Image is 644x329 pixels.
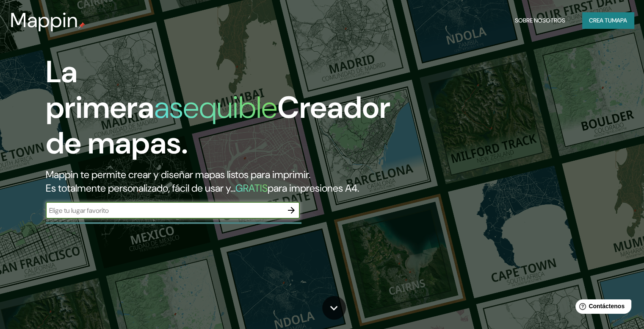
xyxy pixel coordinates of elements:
font: asequible [154,88,277,127]
button: Sobre nosotros [511,12,569,28]
input: Elige tu lugar favorito [46,206,283,215]
font: Creador de mapas. [46,88,390,163]
font: Mappin [10,7,78,33]
font: GRATIS [235,181,268,195]
font: Mappin te permite crear y diseñar mapas listos para imprimir. [46,168,310,181]
font: Es totalmente personalizado, fácil de usar y... [46,181,235,195]
font: La primera [46,52,154,127]
iframe: Lanzador de widgets de ayuda [569,296,635,320]
font: mapa [612,17,627,24]
font: Sobre nosotros [515,17,565,24]
img: pin de mapeo [78,22,85,29]
button: Crea tumapa [582,12,634,28]
font: para impresiones A4. [268,181,359,195]
font: Crea tu [589,17,612,24]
